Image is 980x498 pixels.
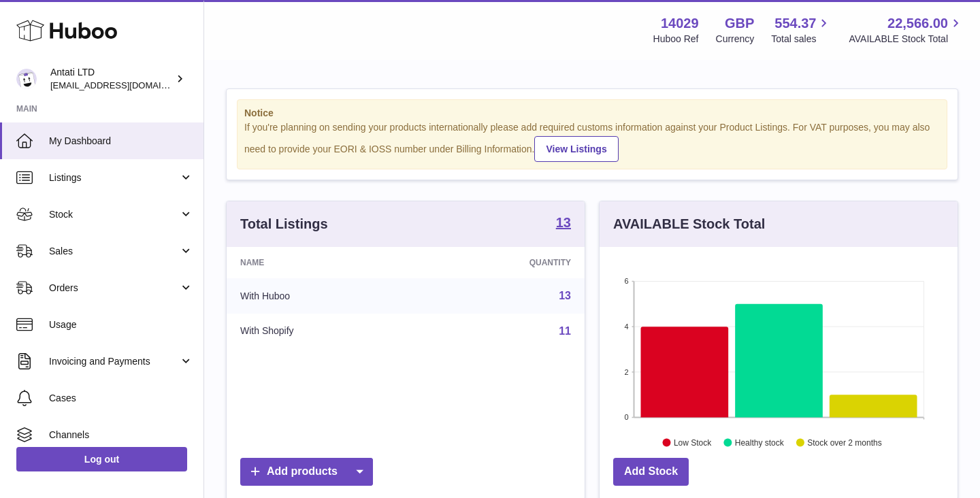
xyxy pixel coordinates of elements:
[49,355,179,368] span: Invoicing and Payments
[849,14,964,46] a: 22,566.00 AVAILABLE Stock Total
[624,367,628,376] text: 2
[16,69,37,89] img: toufic@antatiskin.com
[49,208,179,221] span: Stock
[244,107,940,120] strong: Notice
[49,245,179,258] span: Sales
[227,314,420,349] td: With Shopify
[227,278,420,314] td: With Huboo
[661,14,699,33] strong: 14029
[771,14,832,46] a: 554.37 Total sales
[774,14,816,33] span: 554.37
[49,282,179,295] span: Orders
[735,437,785,447] text: Healthy stock
[240,215,328,233] h3: Total Listings
[534,136,618,162] a: View Listings
[653,33,699,46] div: Huboo Ref
[624,277,628,285] text: 6
[49,392,193,405] span: Cases
[227,247,420,278] th: Name
[849,33,964,46] span: AVAILABLE Stock Total
[420,247,585,278] th: Quantity
[771,33,832,46] span: Total sales
[556,216,571,229] strong: 13
[49,318,193,331] span: Usage
[613,458,689,486] a: Add Stock
[559,290,571,301] a: 13
[240,458,373,486] a: Add products
[16,447,187,471] a: Log out
[624,413,628,421] text: 0
[624,322,628,331] text: 4
[49,135,193,148] span: My Dashboard
[716,33,755,46] div: Currency
[559,325,571,337] a: 11
[613,215,765,233] h3: AVAILABLE Stock Total
[807,437,881,447] text: Stock over 2 months
[50,80,200,90] span: [EMAIL_ADDRESS][DOMAIN_NAME]
[887,14,948,33] span: 22,566.00
[674,437,712,447] text: Low Stock
[556,216,571,232] a: 13
[50,66,173,92] div: Antati LTD
[725,14,754,33] strong: GBP
[49,429,193,442] span: Channels
[244,121,940,162] div: If you're planning on sending your products internationally please add required customs informati...
[49,171,179,184] span: Listings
